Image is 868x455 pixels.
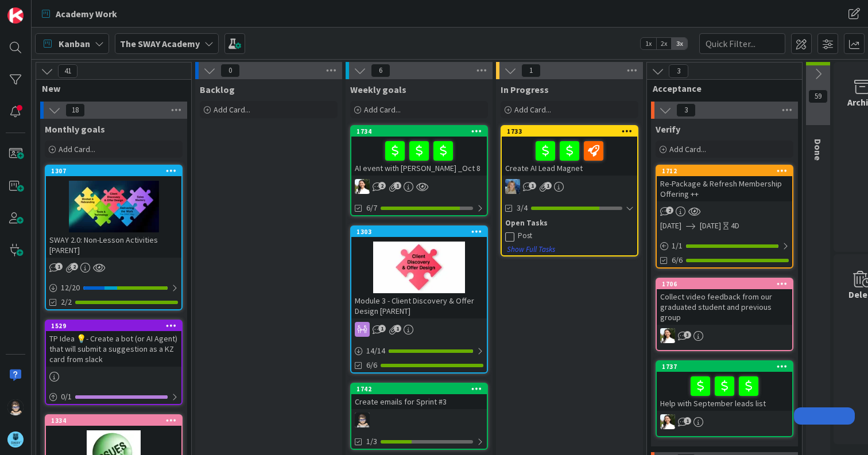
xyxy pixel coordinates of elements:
div: 1706 [662,280,792,288]
span: Verify [656,123,680,135]
div: 1307SWAY 2.0: Non-Lesson Activities [PARENT] [46,166,181,258]
span: [DATE] [700,220,721,232]
div: 1737 [662,363,792,371]
div: Post [518,231,634,240]
div: 4D [731,220,739,232]
div: 1/1 [657,239,792,253]
div: 1529TP Idea 💡- Create a bot (or AI Agent) that will submit a suggestion as a KZ card from slack [46,321,181,367]
img: AK [660,414,675,429]
span: 12 / 20 [61,282,80,294]
span: 2 [71,263,78,270]
div: 1737 [657,361,792,372]
span: 1 [521,64,541,77]
input: Quick Filter... [699,33,785,54]
span: 2 [666,207,673,214]
span: 1x [641,38,656,49]
img: MA [505,179,520,194]
span: Add Card... [364,104,401,115]
div: 1742Create emails for Sprint #3 [351,384,487,409]
div: 1334 [46,415,181,426]
span: 3 [684,331,691,339]
div: 1303 [356,228,487,236]
div: TP Idea 💡- Create a bot (or AI Agent) that will submit a suggestion as a KZ card from slack [46,331,181,367]
div: 1733 [507,127,637,135]
span: 1 / 1 [672,240,683,252]
span: 14 / 14 [366,345,385,357]
span: In Progress [501,84,549,95]
div: 1734 [356,127,487,135]
span: 59 [808,90,828,103]
div: 1737Help with September leads list [657,361,792,411]
span: 1 [529,182,536,189]
span: 3 [669,64,688,78]
span: 1 [394,182,401,189]
span: 2x [656,38,672,49]
div: 1303Module 3 - Client Discovery & Offer Design [PARENT] [351,227,487,318]
span: 3x [672,38,687,49]
div: 1734 [351,126,487,137]
div: Re-Package & Refresh Membership Offering ++ [657,176,792,201]
span: 6/6 [672,254,683,266]
span: [DATE] [660,220,681,232]
span: 41 [58,64,77,78]
div: Collect video feedback from our graduated student and previous group [657,289,792,325]
div: TP [351,413,487,427]
img: TP [7,399,24,415]
div: Open Tasks [505,217,634,229]
span: Weekly goals [350,84,406,95]
a: Academy Work [35,3,124,24]
span: 1 [378,325,386,332]
div: 1733Create AI Lead Magnet [502,126,637,176]
div: AK [351,179,487,194]
div: 1734AI event with [PERSON_NAME] _Oct 8 [351,126,487,176]
div: 1334 [51,417,181,425]
div: 12/20 [46,281,181,295]
div: 1303 [351,227,487,237]
div: Create emails for Sprint #3 [351,394,487,409]
span: 1 [544,182,552,189]
div: 1712 [662,167,792,175]
span: Acceptance [653,83,788,94]
img: Visit kanbanzone.com [7,7,24,24]
div: 1529 [51,322,181,330]
span: Add Card... [669,144,706,154]
div: MA [502,179,637,194]
span: Add Card... [59,144,95,154]
span: 18 [65,103,85,117]
div: 1307 [51,167,181,175]
span: 2 [378,182,386,189]
div: AK [657,328,792,343]
div: 1706 [657,279,792,289]
b: The SWAY Academy [120,38,200,49]
span: 2/2 [61,296,72,308]
div: SWAY 2.0: Non-Lesson Activities [PARENT] [46,232,181,258]
button: Show Full Tasks [506,243,556,256]
span: Done [812,139,824,161]
div: 1742 [351,384,487,394]
div: AK [657,414,792,429]
span: New [42,83,177,94]
div: 1712 [657,166,792,176]
span: 0 / 1 [61,391,72,403]
span: Monthly goals [45,123,105,135]
div: Module 3 - Client Discovery & Offer Design [PARENT] [351,293,487,318]
span: 1 [55,263,63,270]
div: 1742 [356,385,487,393]
div: 1307 [46,166,181,176]
span: 0 [220,64,240,77]
span: 3 [676,103,696,117]
img: TP [355,413,370,427]
span: 6 [371,64,390,77]
div: AI event with [PERSON_NAME] _Oct 8 [351,137,487,176]
div: 1733 [502,126,637,137]
div: 0/1 [46,390,181,404]
div: Create AI Lead Magnet [502,137,637,176]
div: 1529 [46,321,181,331]
span: Academy Work [56,7,117,21]
div: Help with September leads list [657,372,792,411]
div: 1706Collect video feedback from our graduated student and previous group [657,279,792,325]
img: avatar [7,431,24,448]
span: Backlog [200,84,235,95]
span: 6/7 [366,202,377,214]
img: AK [660,328,675,343]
